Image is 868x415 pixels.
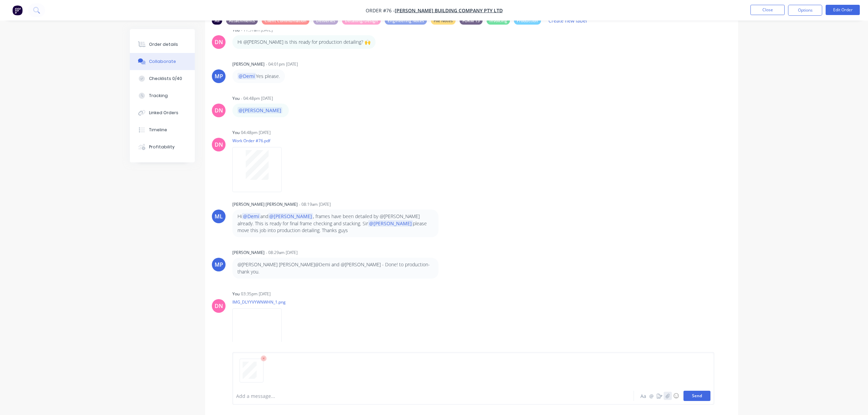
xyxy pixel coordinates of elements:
button: Create new label [545,16,591,25]
div: MP [215,260,223,269]
p: IMG_DLYYVYWNWHN_1.png [232,299,288,305]
div: Production [514,17,541,25]
button: ☺ [672,392,680,400]
button: Tracking [130,87,195,104]
button: Profitability [130,138,195,156]
div: DN [215,302,223,310]
div: You [232,27,240,33]
div: Timeline [149,127,167,133]
button: Aa [639,392,647,400]
button: Checklists 0/40 [130,70,195,87]
div: DN [215,38,223,46]
div: Order details [149,41,178,48]
div: You [232,130,240,136]
div: You [232,95,240,102]
button: Linked Orders [130,104,195,121]
button: Edit Order [826,5,860,15]
div: - 08:19am [DATE] [299,201,331,207]
p: Yes please. [238,73,280,80]
div: 04:48pm [DATE] [241,130,271,136]
div: Tracking [149,93,168,99]
div: FORM 15 [460,17,483,25]
div: All [212,17,222,25]
p: @[PERSON_NAME] [PERSON_NAME]@Demi and @[PERSON_NAME] - Done! to production-thank you. [238,261,433,275]
div: ML [215,212,223,220]
div: DN [215,140,223,149]
div: Client Communiation [262,17,309,25]
div: - 08:29am [DATE] [266,250,298,256]
div: [PERSON_NAME] [232,250,265,256]
div: Engineering Notes [385,17,427,25]
button: Timeline [130,121,195,138]
div: 03:35pm [DATE] [241,291,271,297]
button: Send [683,391,710,401]
div: - 04:48pm [DATE] [241,95,273,102]
div: - 04:01pm [DATE] [266,61,298,67]
button: @ [647,392,655,400]
div: You [232,291,240,297]
div: Profitability [149,144,175,150]
div: MP [215,72,223,80]
div: Invoicing [487,17,510,25]
div: Linked Orders [149,110,178,116]
span: @[PERSON_NAME] [238,107,282,113]
div: Detailing/Design [342,17,381,25]
span: Order #76 - [366,7,395,14]
span: @[PERSON_NAME] [268,213,313,219]
div: - 11:31am [DATE] [241,27,273,33]
button: Order details [130,36,195,53]
span: @Demi [242,213,260,219]
div: [PERSON_NAME] [232,61,265,67]
div: [PERSON_NAME] [PERSON_NAME] [232,201,298,207]
div: Collaborate [149,58,176,65]
button: Close [750,5,785,15]
p: Hi @[PERSON_NAME] is this ready for production detailing? 🙌 [238,39,370,45]
p: Work Order #76.pdf [232,138,288,144]
p: Hi and , frames have been detailed by @[PERSON_NAME] already. This is ready for final frame check... [238,213,433,234]
div: File Notes [431,17,456,25]
button: Options [788,5,822,16]
div: Checklists 0/40 [149,76,182,82]
div: Deliveries [313,17,338,25]
div: Attachments [226,17,258,25]
span: @[PERSON_NAME] [368,220,413,227]
a: [PERSON_NAME] Building Company Pty Ltd [395,7,503,14]
img: Factory [12,5,23,15]
button: Collaborate [130,53,195,70]
div: DN [215,106,223,115]
span: @Demi [238,73,256,79]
